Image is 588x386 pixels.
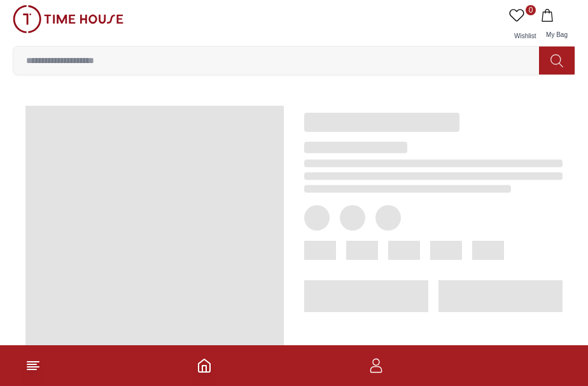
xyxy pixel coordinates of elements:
[541,31,573,38] span: My Bag
[526,5,536,15] span: 0
[538,5,575,46] button: My Bag
[507,5,538,46] a: 0Wishlist
[197,358,212,373] a: Home
[13,5,123,33] img: ...
[509,32,541,39] span: Wishlist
